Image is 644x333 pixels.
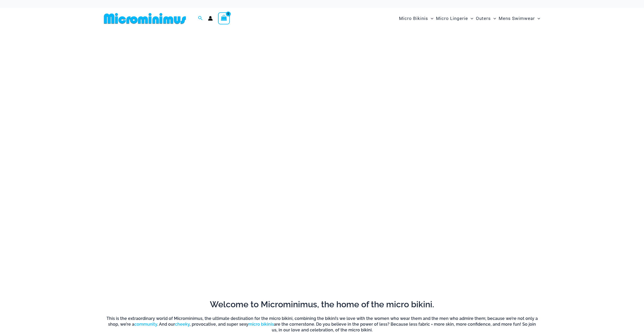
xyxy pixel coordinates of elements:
span: Menu Toggle [535,12,540,25]
a: cheeky [175,322,190,327]
span: Micro Bikinis [399,12,428,25]
span: Outers [476,12,491,25]
a: Mens SwimwearMenu ToggleMenu Toggle [497,10,541,26]
nav: Site Navigation [397,10,542,27]
a: Micro BikinisMenu ToggleMenu Toggle [398,10,435,26]
span: Mens Swimwear [499,12,535,25]
a: Micro LingerieMenu ToggleMenu Toggle [435,10,475,26]
a: Account icon link [208,16,213,21]
span: Micro Lingerie [436,12,468,25]
span: Menu Toggle [491,12,496,25]
span: Menu Toggle [468,12,473,25]
span: Menu Toggle [428,12,433,25]
a: OutersMenu ToggleMenu Toggle [475,10,497,26]
h2: Welcome to Microminimus, the home of the micro bikini. [106,299,539,310]
a: micro bikinis [248,322,274,327]
a: View Shopping Cart, empty [218,12,230,24]
img: MM SHOP LOGO FLAT [102,13,188,24]
a: community [134,322,157,327]
a: Search icon link [198,15,203,22]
